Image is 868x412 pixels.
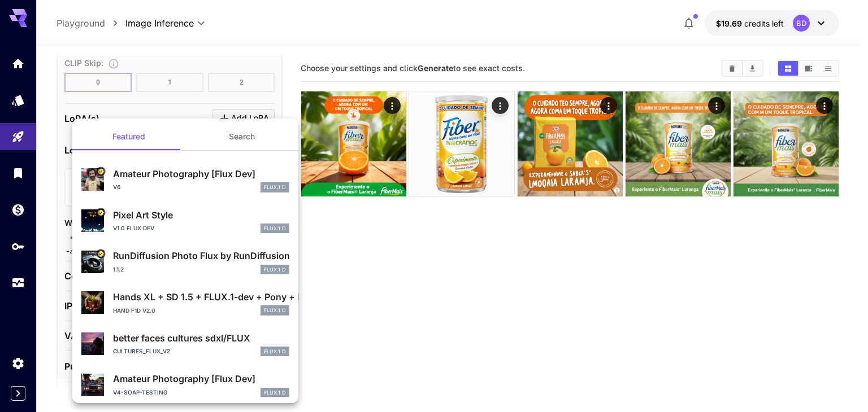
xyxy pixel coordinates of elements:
[113,167,289,181] p: Amateur Photography [Flux Dev]
[81,204,289,238] div: Certified Model – Vetted for best performance and includes a commercial license.Pixel Art Stylev1...
[264,183,286,191] p: FLUX.1 D
[81,327,289,361] div: better faces cultures sdxl/FLUXcultures_flux_v2FLUX.1 D
[113,388,167,397] p: v4-soap-testing
[264,225,286,233] p: FLUX.1 D
[113,372,289,385] p: Amateur Photography [Flux Dev]
[264,306,286,314] p: FLUX.1 D
[96,208,105,217] button: Certified Model – Vetted for best performance and includes a commercial license.
[81,163,289,197] div: Certified Model – Vetted for best performance and includes a commercial license.Amateur Photograp...
[81,367,289,402] div: Amateur Photography [Flux Dev]v4-soap-testingFLUX.1 D
[113,183,120,191] p: v6
[185,123,298,150] button: Search
[96,249,105,258] button: Certified Model – Vetted for best performance and includes a commercial license.
[81,286,289,320] div: Hands XL + SD 1.5 + FLUX.1-dev + Pony + IllustriousHand F1D v2.0FLUX.1 D
[81,244,289,279] div: Certified Model – Vetted for best performance and includes a commercial license.RunDiffusion Phot...
[113,306,155,315] p: Hand F1D v2.0
[264,389,286,397] p: FLUX.1 D
[113,265,124,274] p: 1.1.2
[113,224,154,233] p: v1.0 Flux Dev
[113,331,289,345] p: better faces cultures sdxl/FLUX
[72,123,185,150] button: Featured
[113,290,289,304] p: Hands XL + SD 1.5 + FLUX.1-dev + Pony + Illustrious
[113,208,289,222] p: Pixel Art Style
[113,347,170,356] p: cultures_flux_v2
[264,266,286,274] p: FLUX.1 D
[264,348,286,356] p: FLUX.1 D
[96,167,105,176] button: Certified Model – Vetted for best performance and includes a commercial license.
[113,249,289,262] p: RunDiffusion Photo Flux by RunDiffusion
